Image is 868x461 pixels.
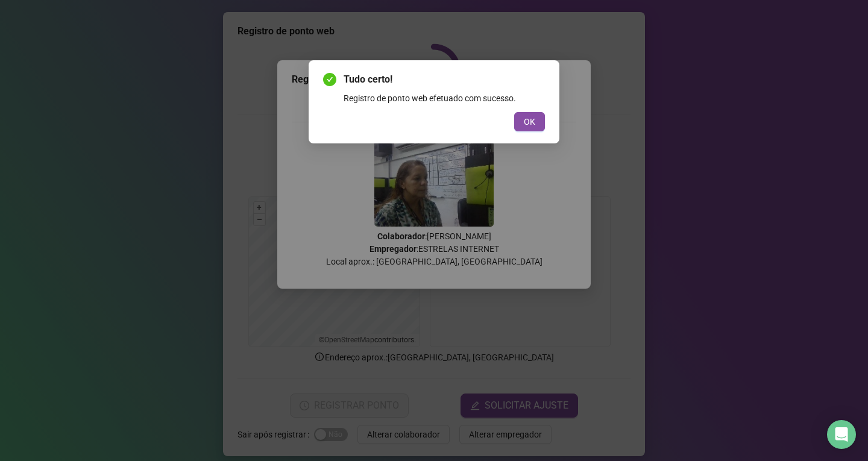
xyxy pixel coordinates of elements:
[344,92,545,105] div: Registro de ponto web efetuado com sucesso.
[514,112,545,131] button: OK
[323,73,336,86] span: check-circle
[524,115,535,128] span: OK
[827,420,856,449] div: Open Intercom Messenger
[344,72,545,87] span: Tudo certo!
